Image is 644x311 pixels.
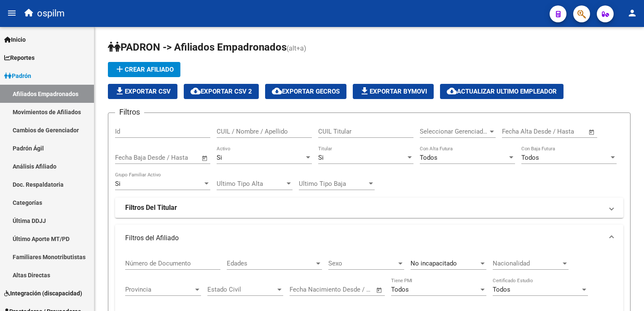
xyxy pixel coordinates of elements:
[328,260,397,267] span: Sexo
[200,153,210,163] button: Open calendar
[157,154,198,161] input: Fecha fin
[447,86,457,96] mat-icon: cloud_download
[272,88,340,95] span: Exportar GECROS
[191,86,201,96] mat-icon: cloud_download
[627,8,637,18] mat-icon: person
[493,286,510,293] span: Todos
[290,286,324,293] input: Fecha inicio
[353,84,434,99] button: Exportar Bymovi
[272,86,282,96] mat-icon: cloud_download
[115,64,125,74] mat-icon: add
[4,289,82,298] span: Integración (discapacidad)
[287,44,306,52] span: (alt+a)
[375,285,384,295] button: Open calendar
[360,86,370,96] mat-icon: file_download
[587,127,597,137] button: Open calendar
[191,88,252,95] span: Exportar CSV 2
[420,128,488,135] span: Seleccionar Gerenciador
[391,286,409,293] span: Todos
[4,53,35,62] span: Reportes
[108,84,177,99] button: Exportar CSV
[184,84,259,99] button: Exportar CSV 2
[108,62,180,77] button: Crear Afiliado
[4,35,26,44] span: Inicio
[447,88,557,95] span: Actualizar ultimo Empleador
[544,128,585,135] input: Fecha fin
[615,282,636,303] iframe: Intercom live chat
[217,154,222,161] span: Si
[265,84,346,99] button: Exportar GECROS
[115,86,125,96] mat-icon: file_download
[125,203,177,212] strong: Filtros Del Titular
[299,180,367,188] span: Ultimo Tipo Baja
[7,8,17,18] mat-icon: menu
[115,106,144,118] h3: Filtros
[4,71,31,80] span: Padrón
[125,286,193,293] span: Provincia
[115,198,623,218] mat-expansion-panel-header: Filtros Del Titular
[37,4,64,23] span: ospilm
[217,180,285,188] span: Ultimo Tipo Alta
[227,260,314,267] span: Edades
[521,154,539,161] span: Todos
[318,154,324,161] span: Si
[331,286,372,293] input: Fecha fin
[360,88,427,95] span: Exportar Bymovi
[411,260,457,267] span: No incapacitado
[115,66,174,73] span: Crear Afiliado
[440,84,563,99] button: Actualizar ultimo Empleador
[502,128,536,135] input: Fecha inicio
[207,286,276,293] span: Estado Civil
[493,260,561,267] span: Nacionalidad
[108,41,287,53] span: PADRON -> Afiliados Empadronados
[115,180,121,188] span: Si
[115,88,171,95] span: Exportar CSV
[115,154,149,161] input: Fecha inicio
[115,225,623,252] mat-expansion-panel-header: Filtros del Afiliado
[125,233,603,243] mat-panel-title: Filtros del Afiliado
[420,154,437,161] span: Todos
